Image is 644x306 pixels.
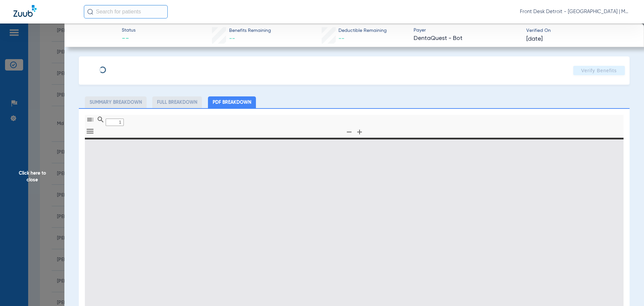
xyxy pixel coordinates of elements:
pdf-shy-button: Find in Document [95,120,106,125]
button: Zoom Out [343,127,355,137]
img: Search Icon [87,9,93,15]
pdf-shy-button: Toggle Sidebar [85,120,95,125]
span: DentaQuest - Bot [414,34,521,43]
span: -- [229,36,235,42]
li: Full Breakdown [152,96,202,108]
pdf-shy-button: Zoom In [354,132,365,137]
button: Zoom In [354,127,365,137]
span: Status [122,27,136,34]
button: Tools [85,127,96,136]
pdf-shy-button: Zoom Out [344,132,354,137]
img: Zuub Logo [13,5,37,17]
span: [DATE] [526,35,543,43]
span: -- [122,34,136,44]
span: Front Desk Detroit - [GEOGRAPHIC_DATA] | My Community Dental Centers [520,8,631,15]
svg: Tools [86,127,95,136]
input: Search for patients [84,5,168,18]
span: -- [338,36,344,42]
span: Payer [414,27,521,34]
button: Toggle Sidebar [85,115,96,125]
button: Find in Document [95,115,106,125]
input: Page [106,119,124,126]
iframe: Chat Widget [610,274,644,306]
span: Verified On [526,27,633,34]
li: PDF Breakdown [208,96,256,108]
li: Summary Breakdown [85,96,147,108]
span: Benefits Remaining [229,27,271,34]
span: Deductible Remaining [338,27,387,34]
